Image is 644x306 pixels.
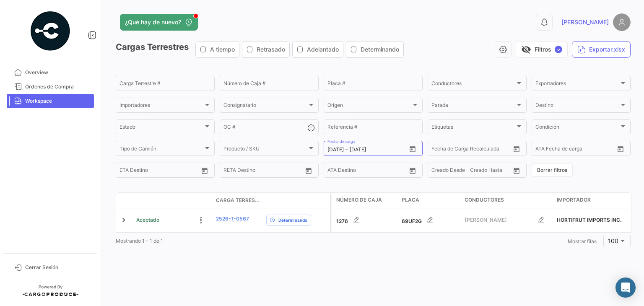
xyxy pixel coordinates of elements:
span: [PERSON_NAME] [465,216,533,224]
input: Desde [119,169,135,174]
button: Open calendar [406,143,419,155]
span: Tipo de Camión [119,147,203,153]
span: A tiempo [210,45,235,54]
span: Destino [535,104,619,109]
span: Consignatario [223,104,307,109]
span: Etiquetas [431,125,515,131]
button: Determinando [346,41,403,57]
div: Abrir Intercom Messenger [615,277,636,298]
span: Aceptado [136,216,159,224]
span: ✓ [555,46,562,53]
span: Órdenes de Compra [25,83,91,91]
div: 69UF2G [402,212,458,228]
input: ATA Hasta [359,169,397,174]
div: 1276 [336,212,395,228]
input: ATA Hasta [567,147,605,153]
input: Desde [223,169,239,174]
input: Hasta [140,169,178,174]
button: Borrar filtros [532,163,573,177]
a: 2526-T-0567 [216,215,249,223]
span: Cerrar Sesión [25,264,91,271]
span: – [345,147,348,153]
input: ATA Desde [327,169,353,174]
span: Exportadores [535,82,619,88]
datatable-header-cell: Número de Caja [331,193,398,208]
span: Mostrar filas [568,238,597,244]
span: Retrasado [257,45,285,54]
button: Open calendar [614,143,627,155]
button: Retrasado [242,41,289,57]
datatable-header-cell: Estado [133,197,213,204]
button: ¿Qué hay de nuevo? [120,14,198,31]
span: Producto / SKU [223,147,307,153]
button: Open calendar [302,164,315,177]
span: Determinando [361,45,399,54]
img: placeholder-user.png [613,13,631,31]
datatable-header-cell: Conductores [461,193,553,208]
input: Desde [327,147,344,153]
datatable-header-cell: Delay Status [263,197,330,204]
input: Hasta [350,147,387,153]
span: Determinando [278,217,307,223]
input: ATA Desde [535,147,561,153]
span: Adelantado [307,45,339,54]
span: Parada [431,104,515,109]
span: Workspace [25,97,91,105]
input: Creado Hasta [471,169,509,174]
span: Importador [557,196,591,204]
datatable-header-cell: Importador [553,193,629,208]
span: Condición [535,125,619,131]
button: visibility_offFiltros✓ [516,41,568,58]
span: Placa [402,196,419,204]
span: Mostrando 1 - 1 de 1 [116,238,163,244]
h3: Cargas Terrestres [116,41,406,58]
span: Número de Caja [336,196,382,204]
datatable-header-cell: Carga Terrestre # [213,193,263,207]
input: Creado Desde [431,169,465,174]
button: Open calendar [406,164,419,177]
span: Origen [327,104,411,109]
span: Overview [25,69,91,76]
button: Exportar.xlsx [572,41,631,58]
a: Workspace [7,94,94,108]
a: Expand/Collapse Row [119,216,128,224]
span: HORTIFRUT IMPORTS INC. [557,217,621,223]
button: Open calendar [198,164,211,177]
span: ¿Qué hay de nuevo? [125,18,181,26]
input: Hasta [452,147,490,153]
button: Open calendar [510,164,523,177]
span: Importadores [119,104,203,109]
input: Desde [431,147,447,153]
button: A tiempo [196,41,239,57]
span: [PERSON_NAME] [561,18,609,26]
a: Órdenes de Compra [7,80,94,94]
span: 100 [608,237,618,244]
img: powered-by.png [29,10,71,52]
span: Estado [119,125,203,131]
a: Overview [7,65,94,80]
datatable-header-cell: Placa [398,193,461,208]
span: Carga Terrestre # [216,197,260,204]
span: visibility_off [521,44,531,54]
button: Open calendar [510,143,523,155]
input: Hasta [244,169,282,174]
span: Conductores [465,196,504,204]
span: Conductores [431,82,515,88]
button: Adelantado [293,41,343,57]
